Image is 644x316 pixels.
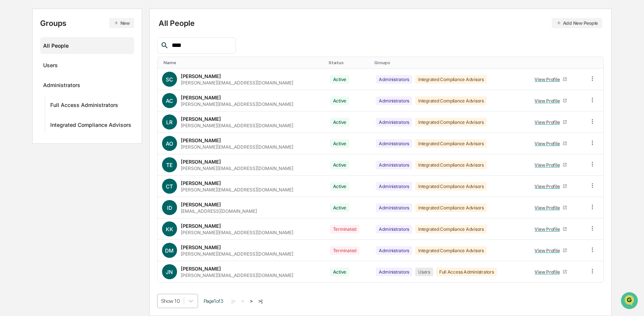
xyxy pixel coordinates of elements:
[159,18,602,28] div: All People
[181,123,293,128] div: [PERSON_NAME][EMAIL_ADDRESS][DOMAIN_NAME]
[181,202,221,208] div: [PERSON_NAME]
[166,226,173,232] span: KK
[181,137,221,143] div: [PERSON_NAME]
[620,291,640,311] iframe: Open customer support
[181,101,293,107] div: [PERSON_NAME][EMAIL_ADDRESS][DOMAIN_NAME]
[181,95,221,101] div: [PERSON_NAME]
[376,203,412,212] div: Administrators
[415,203,487,212] div: Integrated Compliance Advisors
[374,60,524,65] div: Toggle SortBy
[531,245,570,256] a: View Profile
[8,57,21,71] img: 1746055101610-c473b297-6a78-478c-a979-82029cc54cd1
[181,244,221,250] div: [PERSON_NAME]
[531,202,570,214] a: View Profile
[15,95,48,102] span: Preclearance
[62,95,93,102] span: Attestations
[181,80,293,86] div: [PERSON_NAME][EMAIL_ADDRESS][DOMAIN_NAME]
[330,75,350,84] div: Active
[534,119,563,125] div: View Profile
[531,138,570,149] a: View Profile
[534,98,563,104] div: View Profile
[531,116,570,128] a: View Profile
[166,269,173,275] span: JN
[330,268,350,276] div: Active
[181,272,293,278] div: [PERSON_NAME][EMAIL_ADDRESS][DOMAIN_NAME]
[552,18,603,28] button: Add New People
[43,62,58,71] div: Users
[181,180,221,186] div: [PERSON_NAME]
[531,223,570,235] a: View Profile
[51,92,96,105] a: 🗄️Attestations
[166,162,173,168] span: TE
[415,161,487,169] div: Integrated Compliance Advisors
[26,57,123,65] div: Start new chat
[534,269,563,275] div: View Profile
[415,75,487,84] div: Integrated Compliance Advisors
[75,127,91,133] span: Pylon
[181,73,221,79] div: [PERSON_NAME]
[415,96,487,105] div: Integrated Compliance Advisors
[376,182,412,191] div: Administrators
[415,268,433,276] div: Users
[26,65,95,71] div: We're available if you need us!
[376,75,412,84] div: Administrators
[534,226,563,232] div: View Profile
[330,118,350,126] div: Active
[531,95,570,107] a: View Profile
[531,266,570,278] a: View Profile
[165,247,174,254] span: DM
[181,187,293,193] div: [PERSON_NAME][EMAIL_ADDRESS][DOMAIN_NAME]
[181,251,293,257] div: [PERSON_NAME][EMAIL_ADDRESS][DOMAIN_NAME]
[166,98,173,104] span: AC
[329,60,369,65] div: Toggle SortBy
[534,248,563,253] div: View Profile
[530,60,581,65] div: Toggle SortBy
[5,106,50,119] a: 🔎Data Lookup
[330,203,350,212] div: Active
[248,298,255,304] button: >
[15,109,47,116] span: Data Lookup
[164,60,323,65] div: Toggle SortBy
[534,162,563,168] div: View Profile
[376,139,412,148] div: Administrators
[50,102,118,111] div: Full Access Administrators
[415,139,487,148] div: Integrated Compliance Advisors
[229,298,238,304] button: |<
[376,161,412,169] div: Administrators
[415,225,487,233] div: Integrated Compliance Advisors
[204,298,224,304] span: Page 1 of 3
[43,39,131,52] div: All People
[109,18,134,28] button: New
[50,122,131,131] div: Integrated Compliance Advisors
[181,208,257,214] div: [EMAIL_ADDRESS][DOMAIN_NAME]
[415,118,487,126] div: Integrated Compliance Advisors
[415,246,487,255] div: Integrated Compliance Advisors
[8,110,14,116] div: 🔎
[8,95,14,101] div: 🖐️
[436,268,497,276] div: Full Access Administrators
[181,230,293,235] div: [PERSON_NAME][EMAIL_ADDRESS][DOMAIN_NAME]
[53,127,91,133] a: Powered byPylon
[181,266,221,272] div: [PERSON_NAME]
[531,74,570,85] a: View Profile
[330,161,350,169] div: Active
[590,60,600,65] div: Toggle SortBy
[166,76,173,83] span: SC
[181,159,221,165] div: [PERSON_NAME]
[376,96,412,105] div: Administrators
[330,96,350,105] div: Active
[5,92,51,105] a: 🖐️Preclearance
[239,298,246,304] button: <
[376,268,412,276] div: Administrators
[534,184,563,189] div: View Profile
[534,77,563,82] div: View Profile
[43,82,80,91] div: Administrators
[330,225,360,233] div: Terminated
[166,183,173,190] span: CT
[54,95,60,101] div: 🗄️
[376,246,412,255] div: Administrators
[415,182,487,191] div: Integrated Compliance Advisors
[40,18,134,28] div: Groups
[531,181,570,192] a: View Profile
